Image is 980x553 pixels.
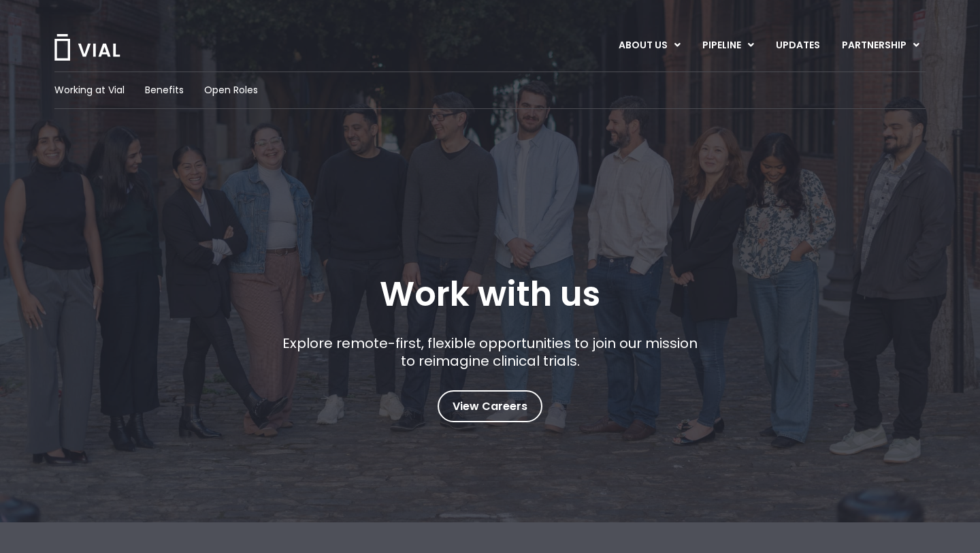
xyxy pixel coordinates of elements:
[54,83,125,97] a: Working at Vial
[53,34,121,61] img: Vial Logo
[453,398,527,415] span: View Careers
[380,274,600,314] h1: Work with us
[145,83,184,97] a: Benefits
[691,34,764,57] a: PIPELINEMenu Toggle
[278,334,703,370] p: Explore remote-first, flexible opportunities to join our mission to reimagine clinical trials.
[608,34,691,57] a: ABOUT USMenu Toggle
[438,390,542,422] a: View Careers
[765,34,830,57] a: UPDATES
[831,34,930,57] a: PARTNERSHIPMenu Toggle
[204,83,258,97] a: Open Roles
